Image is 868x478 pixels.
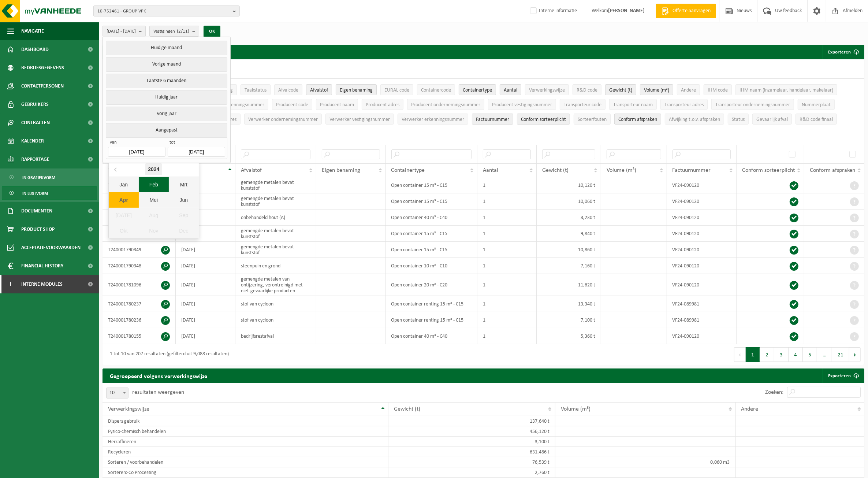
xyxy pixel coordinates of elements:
td: [DATE] [176,242,235,258]
button: Exporteren [822,45,864,59]
button: Huidig jaar [106,90,227,105]
button: VerwerkingswijzeVerwerkingswijze: Activate to sort [525,84,569,95]
button: Eigen benamingEigen benaming: Activate to sort [336,84,377,95]
button: Producent ondernemingsnummerProducent ondernemingsnummer: Activate to sort [407,99,484,110]
td: Recycleren [103,447,388,457]
td: [DATE] [176,193,235,210]
td: 1 [477,312,537,328]
span: Producent vestigingsnummer [492,102,552,108]
td: 1 [477,328,537,344]
button: NummerplaatNummerplaat: Activate to sort [798,99,835,110]
span: R&D code [577,88,597,93]
td: Open container 15 m³ - C15 [386,177,478,193]
button: Producent codeProducent code: Activate to sort [272,99,312,110]
button: ContainercodeContainercode: Activate to sort [417,84,455,95]
td: 7,160 t [537,258,601,274]
td: 10,060 t [537,193,601,210]
span: Volume (m³) [644,88,669,93]
span: Conform afspraken [618,117,657,122]
button: IHM codeIHM code: Activate to sort [704,84,732,95]
td: VF24-089981 [667,296,737,312]
td: [DATE] [176,274,235,296]
span: Aantal [483,167,498,173]
button: Verwerker ondernemingsnummerVerwerker ondernemingsnummer: Activate to sort [244,114,322,125]
td: Fysico-chemisch behandelen [103,426,388,437]
span: 10-752461 - GROUP VPK [97,6,230,17]
span: van [108,140,165,147]
button: Previous [734,347,746,362]
td: 7,100 t [537,312,601,328]
span: Nummerplaat [802,102,831,108]
button: IHM erkenningsnummerIHM erkenningsnummer: Activate to sort [210,99,268,110]
td: [DATE] [176,296,235,312]
td: Open container 20 m³ - C20 [386,274,478,296]
span: Verwerkingswijze [529,88,565,93]
td: VF24-090120 [667,242,737,258]
span: Navigatie [21,22,44,40]
td: T240001790348 [103,258,176,274]
td: Dispers gebruik [103,416,388,426]
span: Status [732,117,745,122]
td: 2,760 t [388,467,555,478]
span: Factuurnummer [476,117,509,122]
td: T240001780237 [103,296,176,312]
button: 5 [803,347,817,362]
button: OK [204,26,220,37]
span: Acceptatievoorwaarden [21,238,81,257]
button: Vorig jaar [106,107,227,121]
span: I [7,275,14,293]
span: Producent adres [366,102,399,108]
count: (2/11) [177,29,189,34]
span: Financial History [21,257,63,275]
span: 10 [106,388,128,399]
td: VF24-090120 [667,193,737,210]
span: Andere [681,88,696,93]
span: Conform afspraken [810,167,855,173]
span: Aantal [504,88,517,93]
button: 10-752461 - GROUP VPK [93,5,240,16]
button: 1 [746,347,760,362]
td: 10,120 t [537,177,601,193]
button: EURAL codeEURAL code: Activate to sort [380,84,413,95]
label: resultaten weergeven [132,389,184,395]
td: steenpuin en grond [235,258,316,274]
td: Open container renting 15 m³ - C15 [386,312,478,328]
td: VF24-089981 [667,312,737,328]
td: Sorteren / voorbehandelen [103,457,388,467]
span: … [817,347,832,362]
button: Verwerker erkenningsnummerVerwerker erkenningsnummer: Activate to sort [398,114,468,125]
button: AfvalstofAfvalstof: Activate to sort [306,84,332,95]
span: In lijstvorm [22,186,48,200]
div: Apr [109,192,139,208]
a: In grafiekvorm [2,170,97,184]
td: [DATE] [176,312,235,328]
td: 1 [477,177,537,193]
button: Transporteur codeTransporteur code: Activate to sort [560,99,606,110]
span: Containertype [391,167,425,173]
td: 0,060 m3 [555,457,735,467]
span: Dashboard [21,40,49,59]
span: IHM code [708,88,728,93]
td: 1 [477,193,537,210]
div: Feb [139,177,169,192]
td: Open container 15 m³ - C15 [386,226,478,242]
button: StatusStatus: Activate to sort [728,114,749,125]
button: SorteerfoutenSorteerfouten: Activate to sort [574,114,611,125]
td: [DATE] [176,328,235,344]
td: 13,340 t [537,296,601,312]
span: Sorteerfouten [578,117,607,122]
button: [DATE] - [DATE] [103,26,146,37]
button: Huidige maand [106,41,227,55]
div: Mrt [169,177,199,192]
button: FactuurnummerFactuurnummer: Activate to sort [472,114,513,125]
td: 9,840 t [537,226,601,242]
td: gemengde metalen bevat kunststof [235,193,316,210]
span: Gevaarlijk afval [756,117,788,122]
td: [DATE] [176,258,235,274]
td: gemengde metalen bevat kunststof [235,226,316,242]
button: AndereAndere: Activate to sort [677,84,700,95]
span: Containercode [421,88,451,93]
button: R&D codeR&amp;D code: Activate to sort [573,84,601,95]
span: Producent ondernemingsnummer [411,102,480,108]
span: [DATE] - [DATE] [107,26,136,37]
